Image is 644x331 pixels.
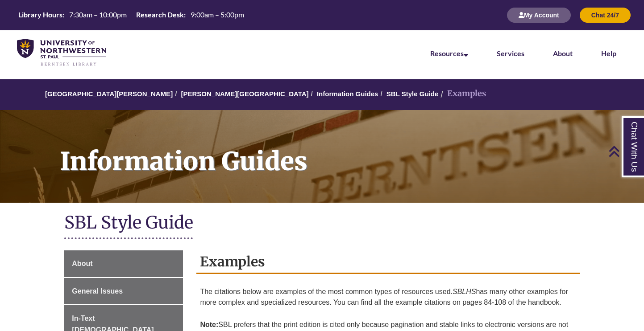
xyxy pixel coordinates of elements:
[64,212,579,235] h1: SBL Style Guide
[15,10,66,20] th: Library Hours:
[72,260,92,267] span: About
[72,287,123,295] span: General Issues
[497,49,524,57] a: Services
[50,110,644,191] h1: Information Guides
[507,11,571,19] a: My Account
[453,288,476,295] em: SBLHS
[200,283,576,311] p: The citations below are examples of the most common types of resources used. has many other examp...
[69,10,127,19] span: 7:30am – 10:00pm
[317,90,378,98] a: Information Guides
[17,39,106,67] img: UNWSP Library Logo
[608,145,642,157] a: Back to Top
[15,10,248,20] a: Hours Today
[601,49,616,57] a: Help
[507,8,571,23] button: My Account
[196,250,579,274] h2: Examples
[45,90,173,98] a: [GEOGRAPHIC_DATA][PERSON_NAME]
[430,49,468,57] a: Resources
[580,8,631,23] button: Chat 24/7
[133,10,187,20] th: Research Desk:
[181,90,308,98] a: [PERSON_NAME][GEOGRAPHIC_DATA]
[64,250,183,277] a: About
[191,10,244,19] span: 9:00am – 5:00pm
[386,90,438,98] a: SBL Style Guide
[15,10,248,20] table: Hours Today
[580,11,631,19] a: Chat 24/7
[64,278,183,305] a: General Issues
[200,321,218,328] strong: Note:
[553,49,573,57] a: About
[438,87,486,100] li: Examples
